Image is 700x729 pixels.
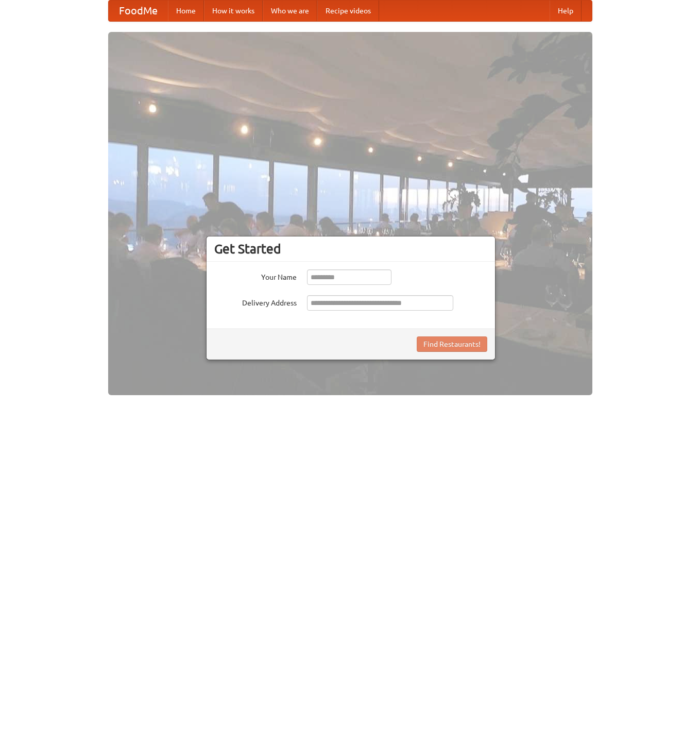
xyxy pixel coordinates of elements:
[168,1,204,21] a: Home
[214,241,487,257] h3: Get Started
[550,1,582,21] a: Help
[263,1,317,21] a: Who we are
[214,269,297,282] label: Your Name
[109,1,168,21] a: FoodMe
[417,336,487,352] button: Find Restaurants!
[317,1,379,21] a: Recipe videos
[204,1,263,21] a: How it works
[214,295,297,308] label: Delivery Address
